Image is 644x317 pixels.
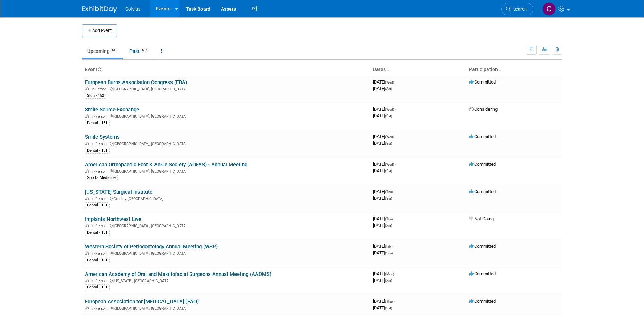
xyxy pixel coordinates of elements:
[385,272,394,276] span: (Mon)
[110,48,118,53] span: 61
[395,271,396,276] span: -
[373,271,396,276] span: [DATE]
[373,189,395,194] span: [DATE]
[373,168,392,173] span: [DATE]
[124,45,154,58] a: Past602
[91,114,109,119] span: In-Person
[85,113,367,119] div: [GEOGRAPHIC_DATA], [GEOGRAPHIC_DATA]
[469,271,496,276] span: Committed
[373,250,393,255] span: [DATE]
[386,66,389,72] a: Sort by Start Date
[82,45,123,58] a: Upcoming61
[385,251,393,255] span: (Sun)
[97,66,101,72] a: Sort by Event Name
[466,64,562,76] th: Participation
[82,64,370,76] th: Event
[385,190,393,194] span: (Thu)
[91,87,109,92] span: In-Person
[385,217,393,221] span: (Thu)
[395,79,396,85] span: -
[373,196,392,201] span: [DATE]
[385,135,394,139] span: (Wed)
[373,278,392,283] span: [DATE]
[373,79,396,85] span: [DATE]
[85,279,89,282] img: In-Person Event
[82,6,117,13] img: ExhibitDay
[85,223,367,228] div: [GEOGRAPHIC_DATA], [GEOGRAPHIC_DATA]
[85,216,141,222] a: Implants Northwest Live
[85,114,89,118] img: In-Person Event
[85,306,89,310] img: In-Person Event
[373,216,395,221] span: [DATE]
[394,189,395,194] span: -
[395,106,396,112] span: -
[91,142,109,146] span: In-Person
[91,197,109,201] span: In-Person
[91,306,109,311] span: In-Person
[85,196,367,201] div: Greeley, [GEOGRAPHIC_DATA]
[385,108,394,111] span: (Wed)
[85,93,106,99] div: Skin - 152
[82,24,117,37] button: Add Event
[85,79,187,86] a: European Burns Association Congress (EBA)
[385,197,392,200] span: (Sat)
[385,163,394,166] span: (Wed)
[385,279,392,283] span: (Sat)
[85,305,367,311] div: [GEOGRAPHIC_DATA], [GEOGRAPHIC_DATA]
[85,224,89,227] img: In-Person Event
[85,271,271,277] a: American Academy of Oral and Maxillofacial Surgeons Annual Meeting (AAOMS)
[85,168,367,174] div: [GEOGRAPHIC_DATA], [GEOGRAPHIC_DATA]
[85,251,89,255] img: In-Person Event
[469,244,496,249] span: Committed
[85,120,110,126] div: Dental - 151
[91,224,109,228] span: In-Person
[85,86,367,92] div: [GEOGRAPHIC_DATA], [GEOGRAPHIC_DATA]
[373,106,396,112] span: [DATE]
[85,161,247,168] a: American Orthopaedic Foot & Ankle Society (AOFAS) - Annual Meeting
[501,3,533,15] a: Search
[85,142,89,145] img: In-Person Event
[370,64,466,76] th: Dates
[395,161,396,167] span: -
[385,224,392,228] span: (Sat)
[85,175,118,181] div: Sports Medicine
[373,299,395,304] span: [DATE]
[373,141,392,146] span: [DATE]
[85,106,139,113] a: Smile Source Exchange
[91,169,109,174] span: In-Person
[91,251,109,256] span: In-Person
[85,230,110,236] div: Dental - 151
[373,305,392,310] span: [DATE]
[373,223,392,228] span: [DATE]
[385,114,392,118] span: (Sat)
[85,202,110,208] div: Dental - 151
[392,244,393,249] span: -
[85,189,152,195] a: [US_STATE] Surgical Institute
[385,142,392,145] span: (Sat)
[373,244,393,249] span: [DATE]
[373,113,392,118] span: [DATE]
[85,257,110,263] div: Dental - 151
[125,6,140,12] span: Solvita
[140,48,149,53] span: 602
[469,106,498,112] span: Considering
[373,86,392,91] span: [DATE]
[469,161,496,167] span: Committed
[385,87,392,91] span: (Sat)
[469,216,494,221] span: Not Going
[85,87,89,90] img: In-Person Event
[394,216,395,221] span: -
[469,79,496,85] span: Committed
[469,299,496,304] span: Committed
[469,189,496,194] span: Committed
[469,134,496,139] span: Committed
[385,80,394,84] span: (Wed)
[85,148,110,154] div: Dental - 151
[373,134,396,139] span: [DATE]
[85,244,218,250] a: Western Society of Periodontology Annual Meeting (WSP)
[385,245,391,248] span: (Fri)
[394,299,395,304] span: -
[85,197,89,200] img: In-Person Event
[385,306,392,310] span: (Sat)
[395,134,396,139] span: -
